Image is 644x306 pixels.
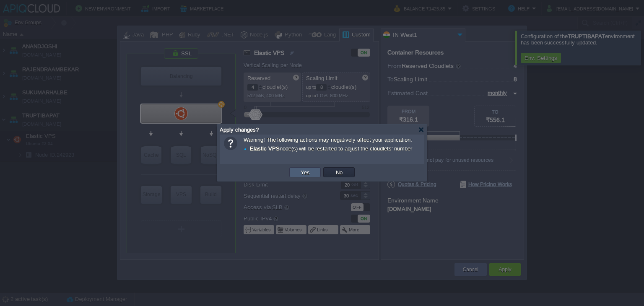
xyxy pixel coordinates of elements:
span: Warning! The following actions may negatively affect your application: [244,137,420,153]
span: Apply changes? [220,127,259,133]
button: No [333,169,345,176]
div: node(s) will be restarted to adjust the cloudlets' number [244,144,420,153]
button: Yes [298,169,312,176]
b: Elastic VPS [250,145,280,152]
